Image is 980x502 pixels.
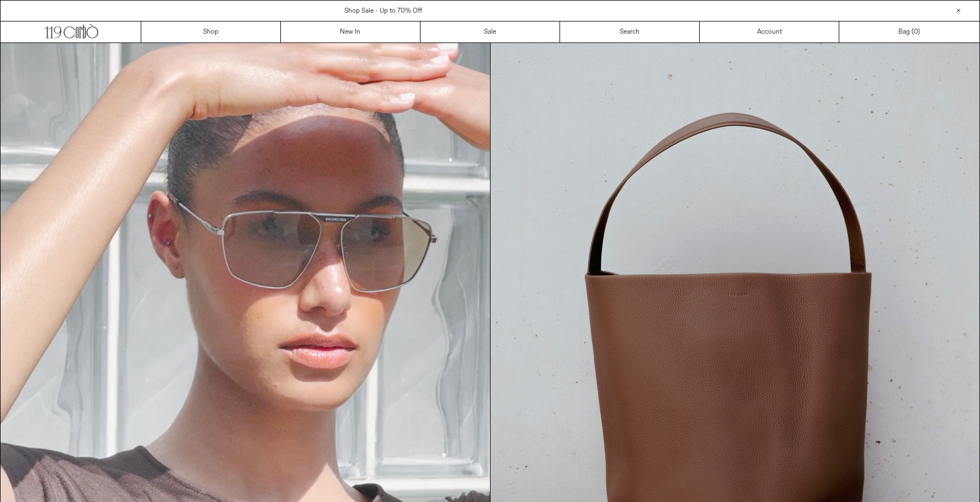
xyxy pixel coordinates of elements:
a: Shop [141,22,281,42]
a: Shop Sale - Up to 70% Off [344,7,422,15]
a: Bag () [839,22,979,42]
a: Search [560,22,700,42]
span: ) [914,27,920,37]
span: 0 [914,28,918,36]
a: Sale [420,22,560,42]
a: Account [700,22,839,42]
a: New In [281,22,420,42]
